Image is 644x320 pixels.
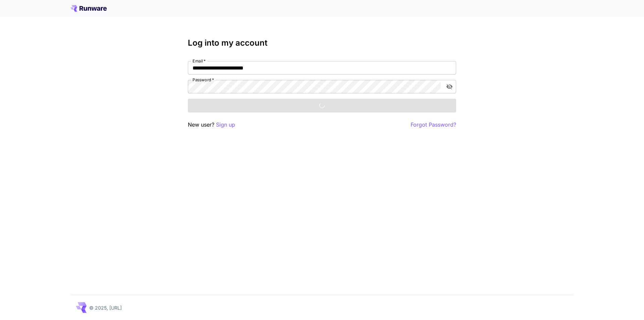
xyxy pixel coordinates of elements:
p: © 2025, [URL] [89,304,122,311]
button: Sign up [216,121,235,129]
label: Password [193,77,214,83]
p: New user? [188,121,235,129]
button: Forgot Password? [411,121,456,129]
button: toggle password visibility [443,81,455,93]
label: Email [193,58,206,64]
h3: Log into my account [188,38,456,48]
